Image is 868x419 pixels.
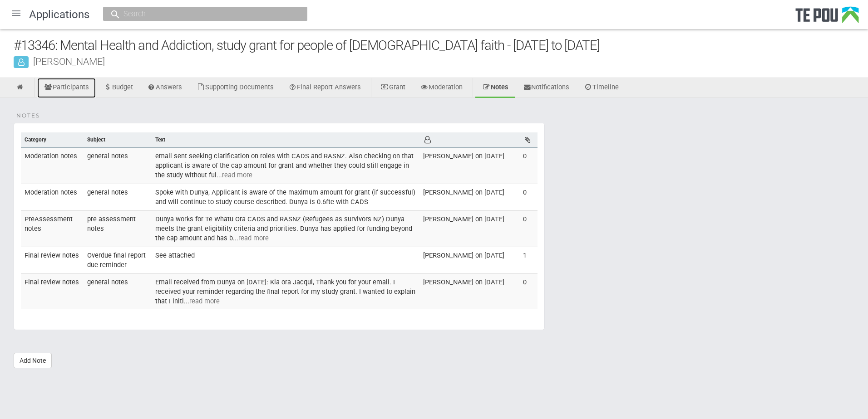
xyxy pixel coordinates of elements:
td: Email received from Dunya on [DATE]: Kia ora Jacqui, Thank you for your email. I received your re... [152,273,419,309]
a: Timeline [577,78,626,98]
div: [PERSON_NAME] [14,57,868,66]
td: Dunya works for Te Whatu Ora CADS and RASNZ (Refugees as survivors NZ) Dunya meets the grant elig... [152,210,419,247]
td: Spoke with Dunya, Applicant is aware of the maximum amount for grant (if successful) and will con... [152,184,419,210]
td: general notes [84,184,152,210]
a: Supporting Documents [190,78,281,98]
span: Notes [16,112,40,120]
th: Category [21,132,84,148]
td: 0 [519,210,538,247]
a: Notes [475,78,515,98]
td: PreAssessment notes [21,210,84,247]
a: Moderation [413,78,469,98]
u: read more [238,234,269,242]
td: [PERSON_NAME] on [DATE] [419,273,519,309]
td: [PERSON_NAME] on [DATE] [419,148,519,184]
td: 1 [519,247,538,273]
td: 0 [519,148,538,184]
th: Subject [84,132,152,148]
a: Final Report Answers [281,78,368,98]
td: See attached [152,247,419,273]
a: Notifications [516,78,577,98]
div: #13346: Mental Health and Addiction, study grant for people of [DEMOGRAPHIC_DATA] faith - [DATE] ... [14,36,868,55]
td: general notes [84,273,152,309]
a: Grant [374,78,412,98]
input: Search [121,9,281,19]
td: [PERSON_NAME] on [DATE] [419,247,519,273]
td: Final review notes [21,273,84,309]
td: email sent seeking clarification on roles with CADS and RASNZ. Also checking on that applicant is... [152,148,419,184]
td: Final review notes [21,247,84,273]
td: [PERSON_NAME] on [DATE] [419,184,519,210]
td: 0 [519,273,538,309]
td: 0 [519,184,538,210]
a: Answers [141,78,189,98]
a: Participants [37,78,96,98]
td: pre assessment notes [84,210,152,247]
a: Add Note [14,353,52,368]
td: [PERSON_NAME] on [DATE] [419,210,519,247]
u: read more [189,297,220,305]
td: Moderation notes [21,148,84,184]
u: read more [222,171,252,179]
a: Budget [97,78,140,98]
td: general notes [84,148,152,184]
th: Text [152,132,419,148]
td: Moderation notes [21,184,84,210]
td: Overdue final report due reminder [84,247,152,273]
